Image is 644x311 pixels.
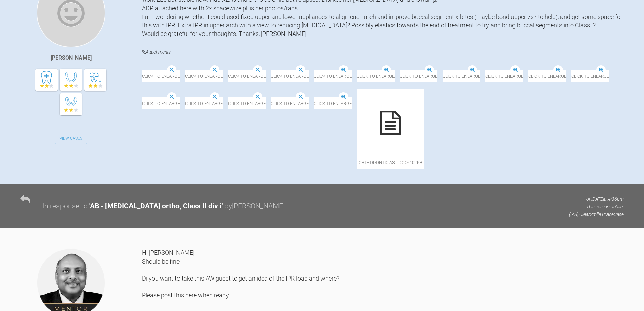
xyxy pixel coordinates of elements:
[55,133,87,144] a: View Cases
[569,203,624,210] p: This case is public.
[271,97,309,109] span: Click to enlarge
[314,70,352,82] span: Click to enlarge
[228,70,266,82] span: Click to enlarge
[142,48,624,57] h4: Attachments
[357,157,424,169] span: orthodontic As….doc - 102KB
[42,201,88,212] div: In response to
[528,70,566,82] span: Click to enlarge
[224,201,285,212] div: by [PERSON_NAME]
[400,70,437,82] span: Click to enlarge
[485,70,523,82] span: Click to enlarge
[569,195,624,203] p: on [DATE] at 4:36pm
[569,210,624,218] p: (IAS) ClearSmile Brace Case
[271,70,309,82] span: Click to enlarge
[89,201,223,212] div: ' AB - [MEDICAL_DATA] ortho, Class II div i '
[142,97,180,109] span: Click to enlarge
[443,70,480,82] span: Click to enlarge
[51,53,92,62] div: [PERSON_NAME]
[571,70,609,82] span: Click to enlarge
[185,70,223,82] span: Click to enlarge
[142,70,180,82] span: Click to enlarge
[185,97,223,109] span: Click to enlarge
[357,70,395,82] span: Click to enlarge
[228,97,266,109] span: Click to enlarge
[314,97,352,109] span: Click to enlarge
